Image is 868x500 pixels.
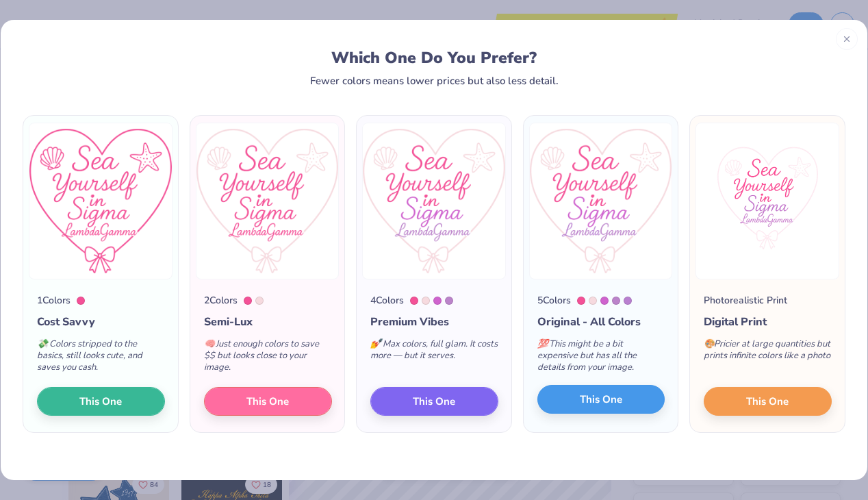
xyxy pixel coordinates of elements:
[370,314,498,330] div: Premium Vibes
[246,394,289,410] span: This One
[310,75,559,86] div: Fewer colors means lower prices but also less detail.
[704,330,832,375] div: Pricier at large quantities but prints infinite colors like a photo
[79,394,122,410] span: This One
[38,49,830,67] div: Which One Do You Prefer?
[410,297,418,305] div: 212 C
[204,338,215,350] span: 🧠
[433,297,442,305] div: 252 C
[29,123,173,279] img: 1 color option
[204,314,332,330] div: Semi-Lux
[37,387,165,416] button: This One
[370,293,404,308] div: 4 Colors
[37,338,48,350] span: 💸
[624,297,632,305] div: 528 C
[537,330,665,387] div: This might be a bit expensive but has all the details from your image.
[589,297,597,305] div: 705 C
[37,330,165,387] div: Colors stripped to the basics, still looks cute, and saves you cash.
[529,123,673,279] img: 5 color option
[704,387,832,416] button: This One
[244,297,252,305] div: 212 C
[77,297,85,305] div: 212 C
[204,293,238,308] div: 2 Colors
[704,293,787,308] div: Photorealistic Print
[37,293,71,308] div: 1 Colors
[537,338,548,350] span: 💯
[704,338,715,350] span: 🎨
[695,123,839,279] img: Photorealistic preview
[413,394,456,410] span: This One
[37,314,165,330] div: Cost Savvy
[537,385,665,414] button: This One
[255,297,264,305] div: 705 C
[577,297,585,305] div: 212 C
[370,338,381,350] span: 💅
[204,330,332,387] div: Just enough colors to save $$ but looks close to your image.
[537,293,571,308] div: 5 Colors
[370,387,498,416] button: This One
[196,123,340,279] img: 2 color option
[362,123,506,279] img: 4 color option
[580,392,622,408] span: This One
[537,314,665,330] div: Original - All Colors
[370,330,498,375] div: Max colors, full glam. It costs more — but it serves.
[704,314,832,330] div: Digital Print
[204,387,332,416] button: This One
[612,297,620,305] div: 2573 C
[422,297,430,305] div: 705 C
[445,297,453,305] div: 2573 C
[747,394,789,410] span: This One
[600,297,609,305] div: 252 C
